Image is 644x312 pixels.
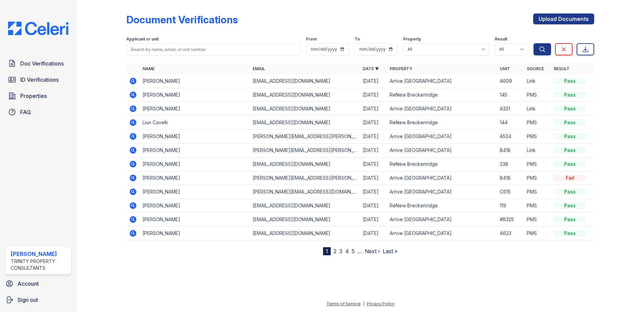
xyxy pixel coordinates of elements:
a: Result [554,66,570,71]
td: PMS [524,88,551,102]
td: Liun Cavelti [140,116,250,130]
a: Date ▼ [363,66,379,71]
td: Arrive [GEOGRAPHIC_DATA] [387,213,497,227]
td: [DATE] [360,144,387,157]
td: C615 [497,185,524,199]
div: Pass [554,216,586,223]
td: [EMAIL_ADDRESS][DOMAIN_NAME] [250,116,360,130]
a: Doc Verifications [5,57,71,70]
td: [PERSON_NAME] [140,185,250,199]
td: #B325 [497,213,524,227]
span: Sign out [18,296,38,304]
div: [PERSON_NAME] [11,250,68,258]
a: Terms of Service [326,301,361,306]
td: [PERSON_NAME] [140,171,250,185]
td: Arrive [GEOGRAPHIC_DATA] [387,227,497,240]
td: 144 [497,116,524,130]
td: [DATE] [360,171,387,185]
td: [PERSON_NAME][EMAIL_ADDRESS][PERSON_NAME][DOMAIN_NAME] [250,144,360,157]
td: [DATE] [360,74,387,88]
a: 4 [345,248,349,255]
td: Link [524,102,551,116]
td: [DATE] [360,102,387,116]
td: [DATE] [360,130,387,144]
td: [DATE] [360,185,387,199]
div: Pass [554,78,586,84]
td: ReNew Breckenridge [387,88,497,102]
a: Last » [383,248,397,255]
td: [EMAIL_ADDRESS][DOMAIN_NAME] [250,199,360,213]
td: A609 [497,74,524,88]
td: A623 [497,227,524,240]
td: Link [524,144,551,157]
td: [DATE] [360,157,387,171]
td: [PERSON_NAME] [140,130,250,144]
td: Arrive [GEOGRAPHIC_DATA] [387,185,497,199]
td: PMS [524,199,551,213]
td: PMS [524,116,551,130]
label: Result [495,36,507,42]
td: [PERSON_NAME] [140,199,250,213]
td: ReNew Breckenridge [387,116,497,130]
td: 145 [497,88,524,102]
a: Property [390,66,412,71]
td: 119 [497,199,524,213]
td: [PERSON_NAME] [140,157,250,171]
td: [PERSON_NAME][EMAIL_ADDRESS][DOMAIN_NAME] [250,185,360,199]
div: Trinity Property Consultants [11,258,68,271]
span: Doc Verifications [20,59,64,68]
td: [DATE] [360,227,387,240]
td: [PERSON_NAME][EMAIL_ADDRESS][PERSON_NAME][DOMAIN_NAME] [250,130,360,144]
td: Arrive [GEOGRAPHIC_DATA] [387,130,497,144]
td: [PERSON_NAME] [140,102,250,116]
td: PMS [524,213,551,227]
td: B418 [497,144,524,157]
a: Unit [500,66,510,71]
td: PMS [524,185,551,199]
img: CE_Logo_Blue-a8612792a0a2168367f1c8372b55b34899dd931a85d93a1a3d3e32e68fde9ad4.png [3,22,74,35]
div: Pass [554,119,586,126]
td: [EMAIL_ADDRESS][DOMAIN_NAME] [250,213,360,227]
a: Privacy Policy [367,301,394,306]
td: [DATE] [360,199,387,213]
a: FAQ [5,105,71,119]
td: A321 [497,102,524,116]
a: Name [142,66,155,71]
input: Search by name, email, or unit number [126,43,301,55]
div: Pass [554,133,586,140]
td: [EMAIL_ADDRESS][DOMAIN_NAME] [250,88,360,102]
a: ID Verifications [5,73,71,86]
td: 238 [497,157,524,171]
td: PMS [524,227,551,240]
div: Pass [554,230,586,237]
button: Sign out [3,293,74,307]
a: Upload Documents [533,14,594,24]
div: Pass [554,92,586,98]
div: | [363,301,364,306]
td: Arrive [GEOGRAPHIC_DATA] [387,144,497,157]
td: [EMAIL_ADDRESS][DOMAIN_NAME] [250,102,360,116]
td: PMS [524,157,551,171]
span: FAQ [20,108,31,116]
a: Next › [365,248,380,255]
label: To [355,36,360,42]
div: Document Verifications [126,14,238,26]
label: Property [403,36,421,42]
div: Pass [554,147,586,154]
label: Applicant or unit [126,36,159,42]
span: Properties [20,92,47,100]
div: Pass [554,161,586,167]
div: Pass [554,202,586,209]
td: [EMAIL_ADDRESS][DOMAIN_NAME] [250,157,360,171]
a: Account [3,277,74,290]
td: A524 [497,130,524,144]
a: Email [253,66,265,71]
td: Arrive [GEOGRAPHIC_DATA] [387,74,497,88]
td: [PERSON_NAME] [140,144,250,157]
td: PMS [524,130,551,144]
a: 3 [339,248,343,255]
td: [PERSON_NAME] [140,227,250,240]
td: [DATE] [360,116,387,130]
td: ReNew Breckenridge [387,157,497,171]
td: Arrive [GEOGRAPHIC_DATA] [387,102,497,116]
